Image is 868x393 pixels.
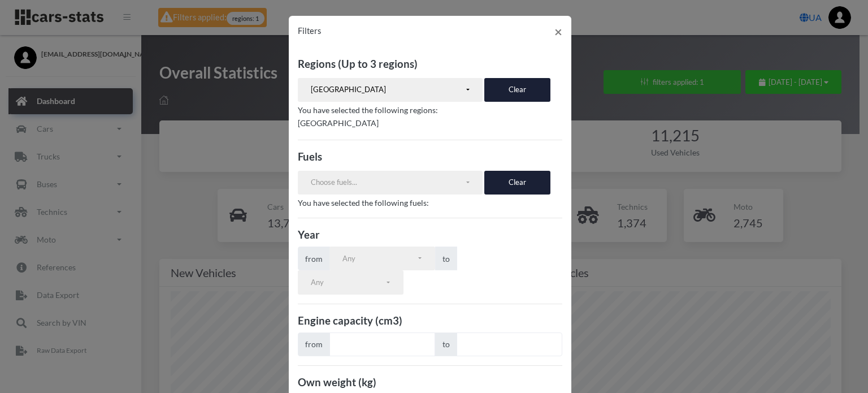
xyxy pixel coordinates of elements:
[484,171,550,195] button: Clear
[298,116,562,130] p: [GEOGRAPHIC_DATA]
[298,247,330,270] span: from
[298,228,320,241] b: Year
[311,84,465,96] div: [GEOGRAPHIC_DATA]
[545,16,571,47] button: Close
[298,171,483,195] button: Choose fuels...
[435,247,457,270] span: to
[484,78,550,102] button: Clear
[298,332,330,356] span: from
[298,314,402,327] b: Engine capacity (cm3)
[298,26,321,36] span: Filters
[554,23,562,40] span: ×
[298,198,429,208] span: You have selected the following fuels:
[298,105,438,115] span: You have selected the following regions:
[311,177,465,188] div: Choose fuels...
[298,150,322,163] b: Fuels
[298,270,403,294] button: Any
[435,332,457,356] span: to
[311,277,385,288] div: Any
[298,58,418,70] b: Regions (Up to 3 regions)
[342,253,416,265] div: Any
[298,376,376,388] b: Own weight (kg)
[329,247,435,270] button: Any
[298,78,483,102] button: ДНІПРОПЕТРОВСЬКА ОБЛАСТЬ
